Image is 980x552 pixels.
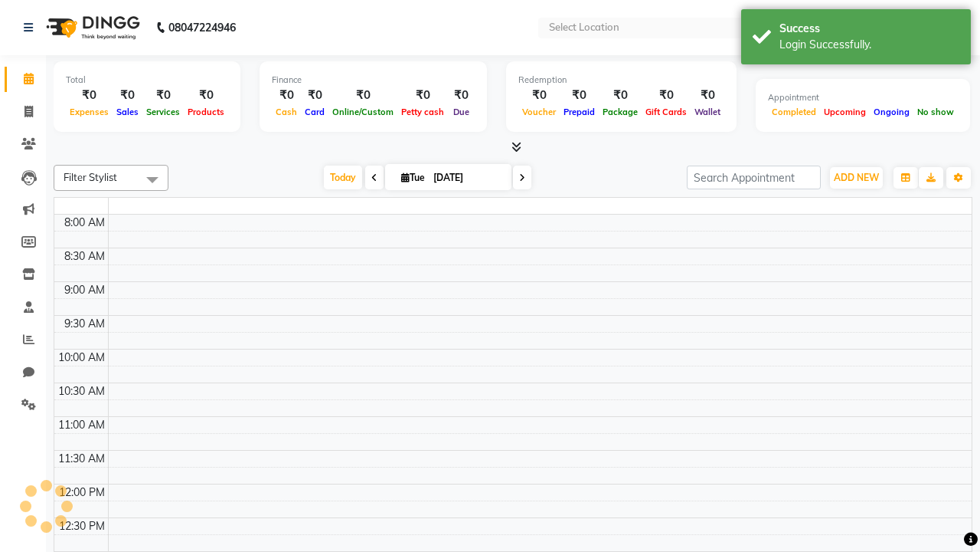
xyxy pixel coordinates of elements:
[328,107,397,117] span: Online/Custom
[301,107,328,117] span: Card
[113,107,142,117] span: Sales
[830,167,883,189] button: ADD NEW
[61,248,108,264] div: 8:30 AM
[61,316,108,332] div: 9:30 AM
[779,37,959,53] div: Login Successfully.
[834,172,879,183] span: ADD NEW
[560,87,599,104] div: ₹0
[66,87,113,104] div: ₹0
[272,87,301,104] div: ₹0
[779,21,959,37] div: Success
[184,87,228,104] div: ₹0
[448,87,475,104] div: ₹0
[560,107,599,117] span: Prepaid
[184,107,228,117] span: Products
[449,107,473,117] span: Due
[66,107,113,117] span: Expenses
[168,6,236,49] b: 08047224946
[301,87,328,104] div: ₹0
[328,87,397,104] div: ₹0
[687,166,821,189] input: Search Appointment
[429,166,505,189] input: 2025-09-02
[397,87,448,104] div: ₹0
[56,485,108,501] div: 12:00 PM
[113,87,142,104] div: ₹0
[397,107,448,117] span: Petty cash
[56,518,108,534] div: 12:30 PM
[324,166,362,189] span: Today
[691,87,724,104] div: ₹0
[642,87,691,104] div: ₹0
[64,171,117,183] span: Filter Stylist
[272,107,301,117] span: Cash
[518,87,560,104] div: ₹0
[397,172,429,183] span: Tue
[599,87,642,104] div: ₹0
[599,107,642,117] span: Package
[61,282,108,298] div: 9:00 AM
[39,6,144,49] img: logo
[870,107,913,117] span: Ongoing
[518,74,724,87] div: Redemption
[55,417,108,433] div: 11:00 AM
[55,350,108,366] div: 10:00 AM
[66,74,228,87] div: Total
[61,215,108,231] div: 8:00 AM
[768,107,820,117] span: Completed
[691,107,724,117] span: Wallet
[142,107,184,117] span: Services
[55,383,108,399] div: 10:30 AM
[768,91,958,104] div: Appointment
[549,20,619,35] div: Select Location
[55,451,108,467] div: 11:30 AM
[642,107,691,117] span: Gift Cards
[820,107,870,117] span: Upcoming
[142,87,184,104] div: ₹0
[272,74,475,87] div: Finance
[913,107,958,117] span: No show
[518,107,560,117] span: Voucher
